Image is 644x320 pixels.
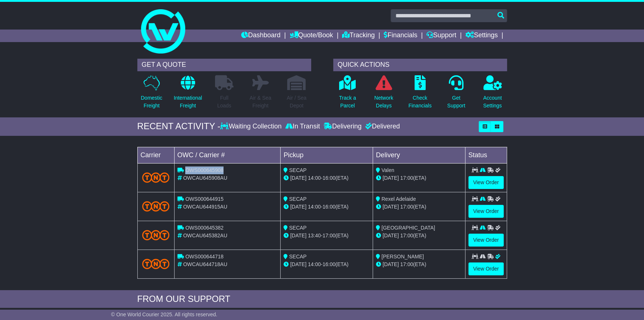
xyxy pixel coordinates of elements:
[137,59,311,71] div: GET A QUOTE
[400,233,413,238] span: 17:00
[289,30,333,42] a: Quote/Book
[376,174,462,182] div: (ETA)
[383,233,399,238] span: [DATE]
[468,234,504,247] a: View Order
[142,201,170,211] img: TNT_Domestic.png
[111,312,218,317] span: © One World Courier 2025. All rights reserved.
[381,225,435,231] span: [GEOGRAPHIC_DATA]
[183,261,227,267] span: OWCAU644718AU
[174,147,281,163] td: OWC / Carrier #
[284,261,370,268] div: - (ETA)
[381,167,394,173] span: Valen
[465,30,498,42] a: Settings
[137,121,221,132] div: RECENT ACTIVITY -
[323,175,335,181] span: 16:00
[308,175,321,181] span: 14:00
[339,75,356,114] a: Track aParcel
[185,167,224,173] span: OWS000645908
[447,94,465,110] p: Get Support
[289,196,306,202] span: SECAP
[281,147,373,163] td: Pickup
[290,233,306,238] span: [DATE]
[339,94,356,110] p: Track a Parcel
[308,233,321,238] span: 13:40
[373,147,465,163] td: Delivery
[323,233,335,238] span: 17:00
[383,204,399,210] span: [DATE]
[400,261,413,267] span: 17:00
[290,204,306,210] span: [DATE]
[185,254,224,259] span: OWS000644718
[183,175,227,181] span: OWCAU645908AU
[183,233,227,238] span: OWCAU645382AU
[381,196,416,202] span: Rexel Adelaide
[374,94,393,110] p: Network Delays
[374,75,393,114] a: NetworkDelays
[468,262,504,275] a: View Order
[250,94,271,110] p: Air & Sea Freight
[426,30,456,42] a: Support
[220,123,283,131] div: Waiting Collection
[483,94,502,110] p: Account Settings
[137,147,174,163] td: Carrier
[465,147,507,163] td: Status
[185,225,224,231] span: OWS000645382
[383,175,399,181] span: [DATE]
[185,196,224,202] span: OWS000644915
[308,261,321,267] span: 14:00
[376,261,462,268] div: (ETA)
[284,123,322,131] div: In Transit
[400,204,413,210] span: 17:00
[142,172,170,182] img: TNT_Domestic.png
[183,204,227,210] span: OWCAU644915AU
[447,75,465,114] a: GetSupport
[142,259,170,269] img: TNT_Domestic.png
[308,204,321,210] span: 14:00
[290,261,306,267] span: [DATE]
[241,30,281,42] a: Dashboard
[289,225,306,231] span: SECAP
[322,123,363,131] div: Delivering
[174,94,202,110] p: International Freight
[284,232,370,240] div: - (ETA)
[468,176,504,189] a: View Order
[483,75,502,114] a: AccountSettings
[376,232,462,240] div: (ETA)
[384,30,417,42] a: Financials
[289,254,306,259] span: SECAP
[323,261,335,267] span: 16:00
[400,175,413,181] span: 17:00
[468,205,504,218] a: View Order
[141,94,162,110] p: Domestic Freight
[137,294,507,304] div: FROM OUR SUPPORT
[290,175,306,181] span: [DATE]
[215,94,233,110] p: Full Loads
[408,75,432,114] a: CheckFinancials
[323,204,335,210] span: 16:00
[376,203,462,211] div: (ETA)
[381,254,424,259] span: [PERSON_NAME]
[342,30,374,42] a: Tracking
[173,75,203,114] a: InternationalFreight
[287,94,307,110] p: Air / Sea Depot
[284,203,370,211] div: - (ETA)
[289,167,306,173] span: SECAP
[142,230,170,240] img: TNT_Domestic.png
[284,174,370,182] div: - (ETA)
[408,94,432,110] p: Check Financials
[383,261,399,267] span: [DATE]
[333,59,507,71] div: QUICK ACTIONS
[140,75,162,114] a: DomesticFreight
[363,123,400,131] div: Delivered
